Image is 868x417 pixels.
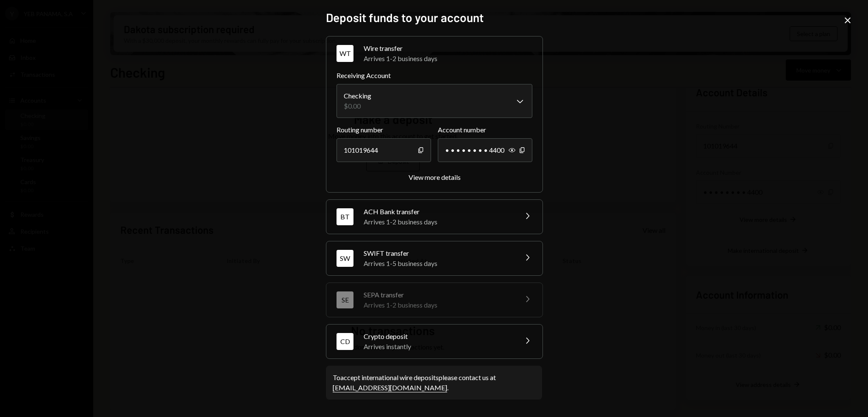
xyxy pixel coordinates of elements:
div: BT [337,208,353,225]
div: Arrives 1-2 business days [364,300,512,310]
div: SEPA transfer [364,290,512,300]
div: SW [337,250,353,267]
a: [EMAIL_ADDRESS][DOMAIN_NAME] [333,383,447,392]
div: • • • • • • • • 4400 [438,138,532,162]
div: SWIFT transfer [364,248,512,258]
div: SE [337,291,353,308]
button: BTACH Bank transferArrives 1-2 business days [326,200,542,234]
div: Arrives 1-2 business days [364,53,532,64]
div: WTWire transferArrives 1-2 business days [337,70,532,182]
label: Receiving Account [337,70,532,81]
button: WTWire transferArrives 1-2 business days [326,36,542,70]
button: Receiving Account [337,84,532,118]
div: Arrives 1-5 business days [364,258,512,269]
label: Account number [438,125,532,135]
h2: Deposit funds to your account [326,9,542,26]
div: To accept international wire deposits please contact us at . [333,372,535,393]
div: View more details [409,173,461,181]
div: Wire transfer [364,43,532,53]
div: WT [337,45,353,62]
div: Arrives instantly [364,341,512,352]
button: View more details [409,173,461,182]
button: SWSWIFT transferArrives 1-5 business days [326,241,542,275]
div: Arrives 1-2 business days [364,217,512,227]
button: SESEPA transferArrives 1-2 business days [326,283,542,317]
div: ACH Bank transfer [364,207,512,217]
button: CDCrypto depositArrives instantly [326,325,542,358]
label: Routing number [337,125,431,135]
div: 101019644 [337,138,431,162]
div: Crypto deposit [364,331,512,341]
div: CD [337,333,353,350]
